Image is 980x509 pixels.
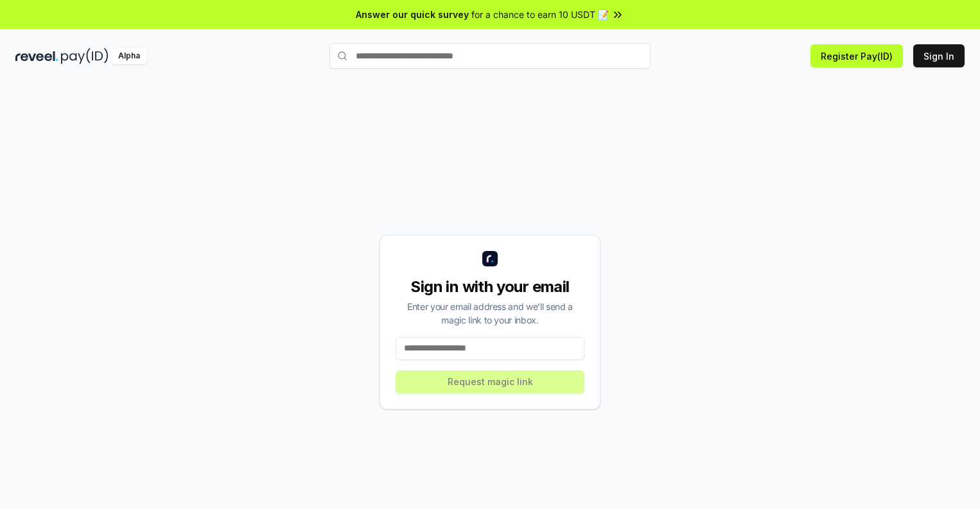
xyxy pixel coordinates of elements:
div: Enter your email address and we’ll send a magic link to your inbox. [396,300,584,327]
img: logo_small [482,251,498,266]
button: Register Pay(ID) [810,44,903,67]
img: reveel_dark [15,48,58,64]
button: Sign In [913,44,965,67]
div: Sign in with your email [396,277,584,297]
div: Alpha [111,48,147,64]
img: pay_id [61,48,109,64]
span: Answer our quick survey [356,8,469,21]
span: for a chance to earn 10 USDT 📝 [471,8,609,21]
